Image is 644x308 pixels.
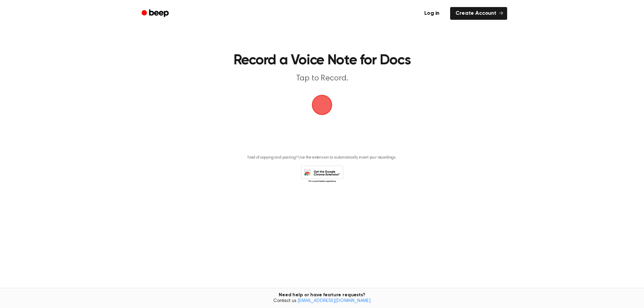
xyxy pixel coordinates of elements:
a: Beep [137,7,175,20]
p: Tap to Record. [193,73,451,84]
h1: Record a Voice Note for Docs [150,54,494,68]
a: Log in [418,6,446,21]
span: Contact us [4,298,640,304]
a: Create Account [450,7,507,20]
a: [EMAIL_ADDRESS][DOMAIN_NAME] [298,299,371,303]
img: Beep Logo [312,95,332,115]
p: Tired of copying and pasting? Use the extension to automatically insert your recordings. [247,155,397,160]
